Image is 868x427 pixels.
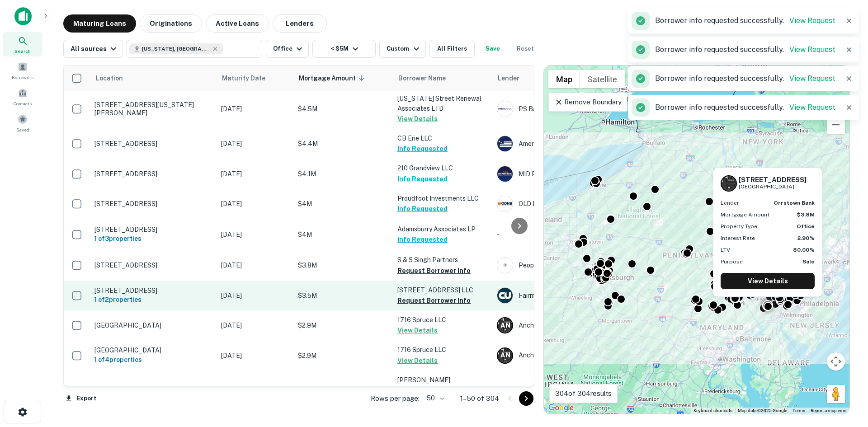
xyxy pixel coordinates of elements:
[298,291,388,300] p: $3.5M
[221,351,289,361] p: [DATE]
[774,200,815,206] strong: orrstown bank
[721,234,755,242] p: Interest Rate
[721,222,757,230] p: Property Type
[397,315,488,325] p: 1716 Spruce LLC
[721,199,739,207] p: Lender
[511,40,540,58] button: Reset
[14,47,31,55] span: Search
[655,15,835,26] p: Borrower info requested successfully.
[397,174,448,184] button: Info Requested
[793,408,805,413] a: Terms
[14,7,32,25] img: capitalize-icon.png
[16,126,29,133] span: Saved
[397,113,438,124] button: View Details
[299,73,368,84] span: Mortgage Amount
[397,224,488,234] p: Adamsburry Associates LP
[298,199,388,209] p: $4M
[221,104,289,114] p: [DATE]
[293,66,393,91] th: Mortgage Amount
[497,317,632,333] div: Anchor Nationwide Loans, LLC
[140,14,202,33] button: Originations
[497,101,632,117] div: PS Bank
[206,14,269,33] button: Active Loans
[397,163,488,173] p: 210 Grandview LLC
[221,230,289,239] p: [DATE]
[655,44,835,55] p: Borrower info requested successfully.
[298,230,388,239] p: $4M
[519,391,533,406] button: Go to next page
[221,199,289,209] p: [DATE]
[497,230,632,239] p: -
[397,295,471,306] button: Request Borrower Info
[721,246,730,254] p: LTV
[546,402,576,414] img: Google
[298,320,388,330] p: $2.9M
[266,40,309,58] button: Office
[497,257,632,273] div: Peoplesbank
[789,74,835,83] a: View Request
[739,183,807,191] p: [GEOGRAPHIC_DATA]
[298,169,388,179] p: $4.1M
[94,355,212,365] h6: 1 of 4 properties
[94,261,212,269] p: [STREET_ADDRESS]
[721,273,815,289] a: View Details
[497,196,632,212] div: OLD Dominion National Bank
[721,258,743,266] p: Purpose
[793,247,815,253] strong: 80.00%
[693,408,732,414] button: Keyboard shortcuts
[221,291,289,300] p: [DATE]
[655,73,835,84] p: Borrower info requested successfully.
[273,14,327,33] button: Lenders
[3,32,42,56] a: Search
[142,45,210,53] span: [US_STATE], [GEOGRAPHIC_DATA]
[94,346,212,354] p: [GEOGRAPHIC_DATA]
[478,40,507,58] button: Save your search to get updates of matches that match your search criteria.
[94,200,212,208] p: [STREET_ADDRESS]
[397,94,488,113] p: [US_STATE] Street Renewal Associates LTD
[397,255,488,265] p: S & S Singh Partners
[397,355,438,366] button: View Details
[217,66,293,91] th: Maturity Date
[797,211,815,218] strong: $3.8M
[221,169,289,179] p: [DATE]
[827,116,845,134] button: Zoom out
[94,286,212,295] p: [STREET_ADDRESS]
[548,70,580,88] button: Show street map
[544,66,849,414] div: 0 0
[789,103,835,112] a: View Request
[546,402,576,414] a: Open this area in Google Maps (opens a new window)
[789,45,835,54] a: View Request
[397,193,488,203] p: Proudfoot Investments LLC
[12,74,33,81] span: Borrowers
[655,102,835,113] p: Borrower info requested successfully.
[298,104,388,114] p: $4.5M
[94,170,212,178] p: [STREET_ADDRESS]
[497,166,632,182] div: MID Penn Bank
[797,235,815,241] strong: 2.90%
[554,97,622,108] p: Remove Boundary
[580,70,625,88] button: Show satellite imagery
[71,43,119,54] div: All sources
[387,43,421,54] div: Custom
[497,101,513,117] img: picture
[397,234,448,245] button: Info Requested
[63,40,123,58] button: All sources
[221,260,289,270] p: [DATE]
[823,355,868,398] iframe: Chat Widget
[397,345,488,355] p: 1716 Spruce LLC
[222,73,277,84] span: Maturity Date
[298,260,388,270] p: $3.8M
[3,58,42,83] a: Borrowers
[500,321,510,330] p: A N
[497,136,513,151] img: picture
[95,73,123,84] span: Location
[397,203,448,214] button: Info Requested
[94,225,212,234] p: [STREET_ADDRESS]
[500,351,510,360] p: A N
[221,320,289,330] p: [DATE]
[3,84,42,109] a: Contacts
[298,139,388,149] p: $4.4M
